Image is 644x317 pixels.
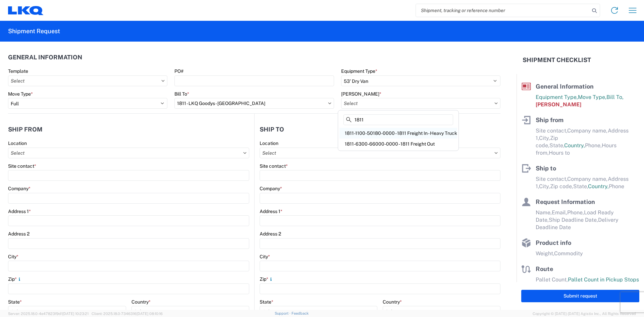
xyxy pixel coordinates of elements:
[275,311,291,315] a: Support
[536,83,594,90] span: General Information
[339,139,457,149] div: 1811-6300-66000-0000 - 1811 Freight Out
[606,94,624,100] span: Bill To,
[341,68,377,74] label: Equipment Type
[8,68,28,74] label: Template
[552,209,567,216] span: Email,
[8,75,167,86] input: Select
[416,4,590,17] input: Shipment, tracking or reference number
[260,148,500,158] input: Select
[8,312,89,316] span: Server: 2025.18.0-4e47823f9d1
[609,183,624,190] span: Phone
[536,265,553,272] span: Route
[131,299,151,305] label: Country
[260,254,270,260] label: City
[260,140,278,146] label: Location
[567,127,608,134] span: Company name,
[536,198,595,205] span: Request Information
[536,276,568,283] span: Pallet Count,
[383,299,402,305] label: Country
[536,127,567,134] span: Site contact,
[585,142,602,149] span: Phone,
[260,231,281,237] label: Address 2
[8,299,22,305] label: State
[8,148,249,158] input: Select
[8,231,30,237] label: Address 2
[8,91,33,97] label: Move Type
[567,209,584,216] span: Phone,
[8,276,22,282] label: Zip
[260,126,284,133] h2: Ship to
[62,312,89,316] span: [DATE] 10:23:21
[174,91,189,97] label: Bill To
[536,176,567,182] span: Site contact,
[8,254,18,260] label: City
[92,312,163,316] span: Client: 2025.18.0-7346316
[533,311,636,317] span: Copyright © [DATE]-[DATE] Agistix Inc., All Rights Reserved
[539,183,550,190] span: City,
[8,27,60,35] h2: Shipment Request
[260,186,282,192] label: Company
[523,56,591,64] h2: Shipment Checklist
[260,163,288,169] label: Site contact
[536,116,563,123] span: Ship from
[291,311,309,315] a: Feedback
[578,94,606,100] span: Move Type,
[549,142,564,149] span: State,
[536,101,581,108] span: [PERSON_NAME]
[260,299,273,305] label: State
[539,135,550,141] span: City,
[8,54,82,61] h2: General Information
[554,250,583,257] span: Commodity
[341,98,500,109] input: Select
[8,208,31,214] label: Address 1
[260,208,282,214] label: Address 1
[260,276,274,282] label: Zip
[174,98,334,109] input: Select
[549,217,598,223] span: Ship Deadline Date,
[536,239,571,246] span: Product info
[8,140,27,146] label: Location
[8,186,31,192] label: Company
[8,126,43,133] h2: Ship from
[573,183,588,190] span: State,
[567,176,608,182] span: Company name,
[8,163,36,169] label: Site contact
[536,165,556,172] span: Ship to
[550,183,573,190] span: Zip code,
[341,91,381,97] label: [PERSON_NAME]
[536,94,578,100] span: Equipment Type,
[521,290,639,302] button: Submit request
[549,150,570,156] span: Hours to
[137,312,163,316] span: [DATE] 08:10:16
[564,142,585,149] span: Country,
[536,209,552,216] span: Name,
[174,68,183,74] label: PO#
[588,183,609,190] span: Country,
[536,276,639,290] span: Pallet Count in Pickup Stops equals Pallet Count in delivery stops
[536,250,554,257] span: Weight,
[339,128,457,139] div: 1811-1100-50180-0000 - 1811 Freight In - Heavy Truck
